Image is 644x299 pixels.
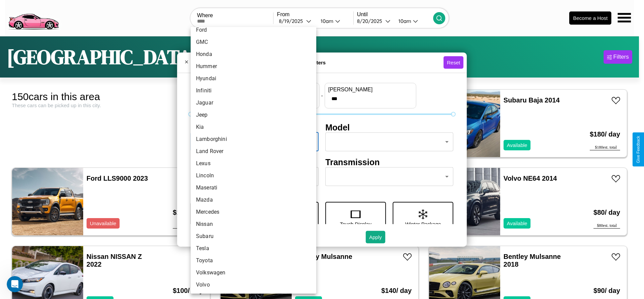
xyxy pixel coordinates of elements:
iframe: Intercom live chat [7,276,23,292]
li: Honda [191,48,316,60]
li: Toyota [191,255,316,267]
li: Hummer [191,60,316,72]
li: Volvo [191,279,316,291]
li: Mazda [191,194,316,206]
li: Subaru [191,230,316,242]
li: Nissan [191,218,316,230]
li: Kia [191,121,316,133]
li: Tesla [191,242,316,255]
li: Lamborghini [191,133,316,145]
li: Hyundai [191,72,316,85]
li: Mercedes [191,206,316,218]
li: Maserati [191,182,316,194]
li: Land Rover [191,145,316,157]
li: Volkswagen [191,267,316,279]
div: Give Feedback [636,136,641,163]
li: GMC [191,36,316,48]
li: Ford [191,24,316,36]
li: Lincoln [191,170,316,182]
li: Jaguar [191,97,316,109]
li: Infiniti [191,85,316,97]
li: Jeep [191,109,316,121]
li: Lexus [191,157,316,170]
